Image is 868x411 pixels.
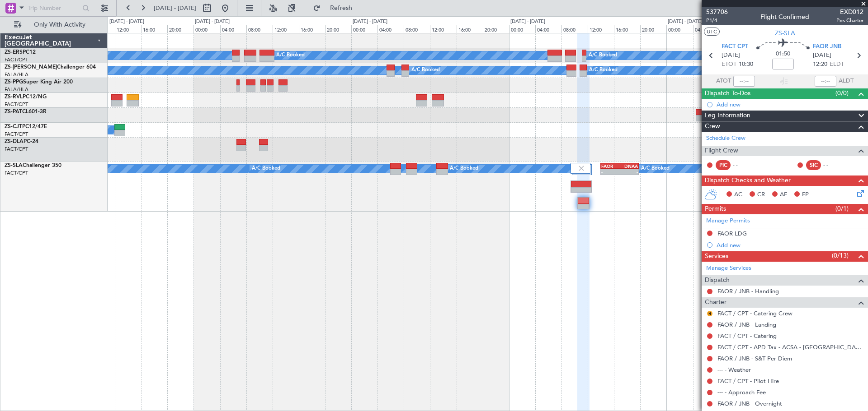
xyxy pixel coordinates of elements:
[5,50,23,55] span: ZS-ERS
[154,4,196,12] span: [DATE] - [DATE]
[823,161,844,169] div: - -
[717,377,779,385] a: FACT / CPT - Pilot Hire
[813,51,831,60] span: [DATE]
[739,60,753,69] span: 10:30
[705,251,728,262] span: Services
[109,18,144,26] div: [DATE] - [DATE]
[717,321,776,328] a: FAOR / JNB - Landing
[717,355,792,362] a: FAOR / JNB - S&T Per Diem
[115,25,141,33] div: 12:00
[705,88,750,99] span: Dispatch To-Dos
[620,169,638,175] div: -
[706,264,751,273] a: Manage Services
[717,366,751,374] a: --- - Weather
[5,65,96,70] a: ZS-[PERSON_NAME]Challenger 604
[450,162,478,175] div: A/C Booked
[780,190,787,199] span: AF
[5,124,47,129] a: ZS-CJTPC12/47E
[704,28,720,36] button: UTC
[5,79,23,85] span: ZS-PPG
[577,164,585,172] img: gray-close.svg
[589,49,617,62] div: A/C Booked
[28,1,80,15] input: Trip Number
[246,25,273,33] div: 08:00
[706,217,750,226] a: Manage Permits
[5,65,57,70] span: ZS-[PERSON_NAME]
[5,163,23,168] span: ZS-SLA
[325,25,351,33] div: 20:00
[722,60,736,69] span: ETOT
[322,5,360,11] span: Refresh
[509,25,535,33] div: 00:00
[5,109,22,115] span: ZS-PAT
[813,42,841,51] span: FAOR JNB
[5,139,24,144] span: ZS-DLA
[717,400,782,407] a: FAOR / JNB - Overnight
[666,25,693,33] div: 00:00
[5,146,28,152] a: FACT/CPT
[830,60,844,69] span: ELDT
[276,49,305,62] div: A/C Booked
[299,25,325,33] div: 16:00
[722,42,748,51] span: FACT CPT
[588,25,614,33] div: 12:00
[5,101,28,108] a: FACT/CPT
[614,25,640,33] div: 16:00
[836,17,863,24] span: Pos Charter
[717,388,766,396] a: --- - Approach Fee
[193,25,220,33] div: 00:00
[5,109,47,115] a: ZS-PATCL601-3R
[717,343,863,351] a: FACT / CPT - APD Tax - ACSA - [GEOGRAPHIC_DATA] International FACT / CPT
[353,18,387,26] div: [DATE] - [DATE]
[776,50,790,59] span: 01:50
[252,162,280,175] div: A/C Booked
[601,163,620,169] div: FAOR
[309,1,363,15] button: Refresh
[404,25,430,33] div: 08:00
[705,175,791,186] span: Dispatch Checks and Weather
[722,51,740,60] span: [DATE]
[5,86,28,93] a: FALA/HLA
[705,275,730,286] span: Dispatch
[717,332,777,340] a: FACT / CPT - Catering
[141,25,167,33] div: 16:00
[802,190,809,199] span: FP
[668,18,703,26] div: [DATE] - [DATE]
[5,163,61,168] a: ZS-SLAChallenger 350
[167,25,193,33] div: 20:00
[483,25,509,33] div: 20:00
[832,251,849,260] span: (0/13)
[5,170,28,176] a: FACT/CPT
[5,79,73,85] a: ZS-PPGSuper King Air 200
[561,25,588,33] div: 08:00
[705,121,720,132] span: Crew
[839,77,854,86] span: ALDT
[195,18,230,26] div: [DATE] - [DATE]
[716,160,731,170] div: PIC
[10,18,98,32] button: Only With Activity
[457,25,483,33] div: 16:00
[775,28,795,38] span: ZS-SLA
[733,76,755,87] input: --:--
[717,309,793,317] a: FACT / CPT - Catering Crew
[351,25,377,33] div: 00:00
[5,94,23,100] span: ZS-RVL
[717,101,863,108] div: Add new
[640,25,666,33] div: 20:00
[760,12,809,22] div: Flight Confirmed
[705,146,738,156] span: Flight Crew
[5,124,22,129] span: ZS-CJT
[734,190,742,199] span: AC
[707,311,712,316] button: R
[835,88,849,98] span: (0/0)
[535,25,561,33] div: 04:00
[601,169,620,175] div: -
[693,25,719,33] div: 04:00
[220,25,246,33] div: 04:00
[835,204,849,213] span: (0/1)
[5,71,28,78] a: FALA/HLA
[273,25,299,33] div: 12:00
[589,64,618,77] div: A/C Booked
[813,60,827,69] span: 12:20
[717,241,863,249] div: Add new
